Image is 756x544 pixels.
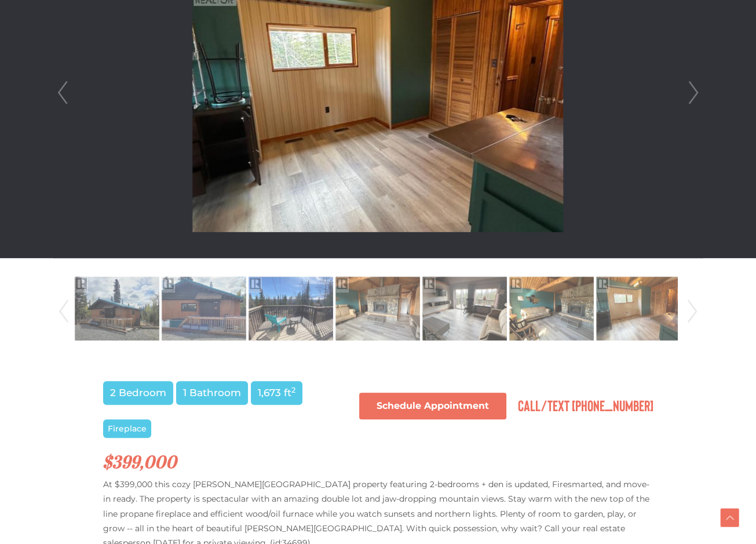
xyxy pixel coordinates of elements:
[162,275,246,342] img: Property-28954132-Photo-2.jpg
[103,381,173,404] span: 2 Bedroom
[249,275,333,342] img: Property-28954132-Photo-3.jpg
[176,381,248,404] span: 1 Bathroom
[684,272,701,351] a: Next
[596,275,681,342] img: Property-28954132-Photo-7.jpg
[509,275,594,342] img: Property-28954132-Photo-6.jpg
[251,381,302,404] span: 1,673 ft
[291,386,295,394] sup: 2
[103,419,151,438] span: Fireplace
[377,401,489,411] span: Schedule Appointment
[55,272,72,351] a: Prev
[359,393,506,419] a: Schedule Appointment
[335,275,420,342] img: Property-28954132-Photo-4.jpg
[518,396,653,414] span: Call/Text [PHONE_NUMBER]
[422,275,507,342] img: Property-28954132-Photo-5.jpg
[75,275,159,342] img: Property-28954132-Photo-1.jpg
[103,452,653,472] h2: $399,000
